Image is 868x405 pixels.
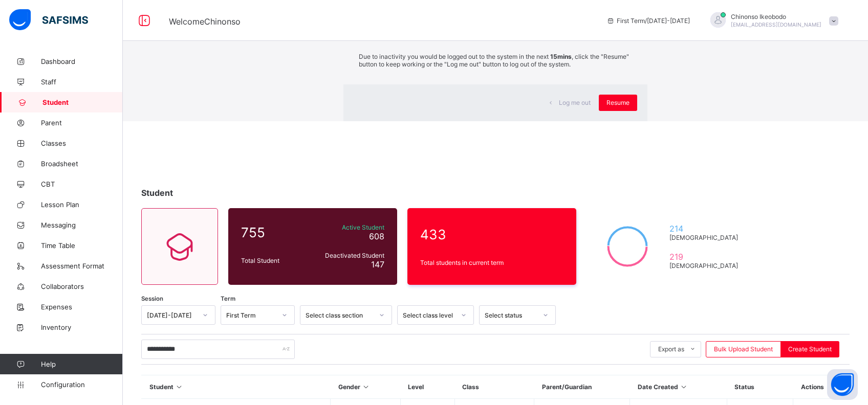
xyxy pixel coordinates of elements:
[669,262,743,269] span: [DEMOGRAPHIC_DATA]
[41,221,123,229] span: Messaging
[238,254,309,267] div: Total Student
[41,139,123,147] span: Classes
[400,375,454,399] th: Level
[606,17,690,25] span: session/term information
[359,53,632,68] p: Due to inactivity you would be logged out to the system in the next , click the "Resume" button t...
[331,375,400,399] th: Gender
[175,383,184,391] i: Sort in Ascending Order
[362,383,371,391] i: Sort in Ascending Order
[41,303,123,311] span: Expenses
[41,360,122,368] span: Help
[141,188,173,198] span: Student
[550,53,572,60] strong: 15mins
[485,311,537,319] div: Select status
[141,295,163,302] span: Session
[559,99,591,106] span: Log me out
[606,99,630,106] span: Resume
[41,323,123,331] span: Inventory
[420,227,563,242] span: 433
[226,311,276,319] div: First Term
[793,375,850,399] th: Actions
[312,252,384,259] span: Deactivated Student
[669,252,743,262] span: 219
[241,224,307,240] span: 755
[534,375,630,399] th: Parent/Guardian
[454,375,534,399] th: Class
[788,345,832,353] span: Create Student
[41,380,122,389] span: Configuration
[714,345,773,353] span: Bulk Upload Student
[731,21,821,28] span: [EMAIL_ADDRESS][DOMAIN_NAME]
[41,57,123,65] span: Dashboard
[9,9,88,31] img: safsims
[147,311,197,319] div: [DATE]-[DATE]
[41,282,123,290] span: Collaborators
[41,180,123,188] span: CBT
[369,231,384,241] span: 608
[41,241,123,250] span: Time Table
[42,98,123,106] span: Student
[403,311,455,319] div: Select class level
[371,259,384,269] span: 147
[669,234,743,241] span: [DEMOGRAPHIC_DATA]
[169,16,241,27] span: Welcome Chinonso
[221,295,235,302] span: Term
[669,223,743,234] span: 214
[312,223,384,231] span: Active Student
[41,262,123,270] span: Assessment Format
[630,375,727,399] th: Date Created
[41,78,123,86] span: Staff
[41,160,123,168] span: Broadsheet
[727,375,793,399] th: Status
[142,375,331,399] th: Student
[41,200,123,209] span: Lesson Plan
[827,369,858,400] button: Open asap
[731,13,821,20] span: Chinonso Ikeobodo
[306,311,373,319] div: Select class section
[680,383,688,391] i: Sort in Ascending Order
[700,12,843,29] div: ChinonsoIkeobodo
[420,259,563,266] span: Total students in current term
[41,119,123,127] span: Parent
[658,345,684,353] span: Export as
